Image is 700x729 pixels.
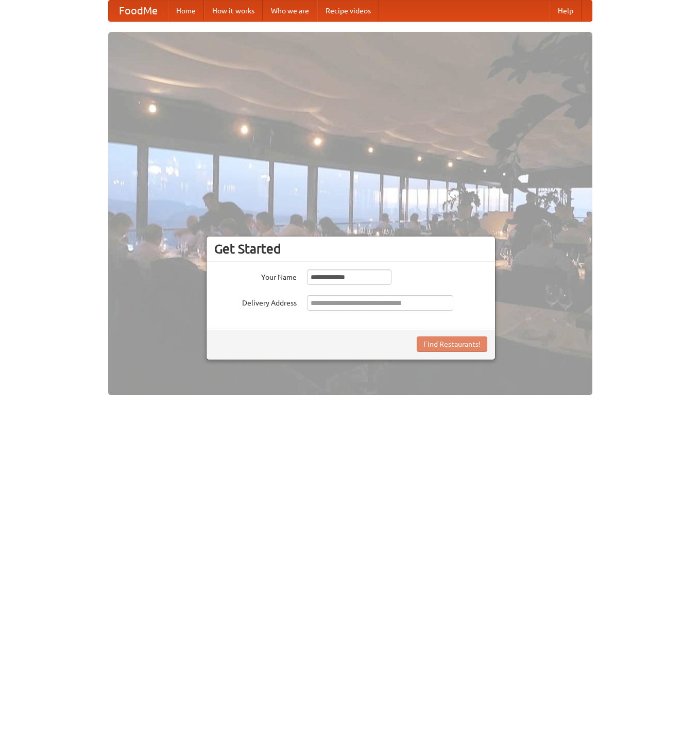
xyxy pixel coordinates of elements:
[417,336,487,352] button: Find Restaurants!
[214,295,297,308] label: Delivery Address
[214,241,487,257] h3: Get Started
[204,1,263,21] a: How it works
[109,1,168,21] a: FoodMe
[168,1,204,21] a: Home
[214,269,297,282] label: Your Name
[550,1,582,21] a: Help
[317,1,379,21] a: Recipe videos
[263,1,317,21] a: Who we are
